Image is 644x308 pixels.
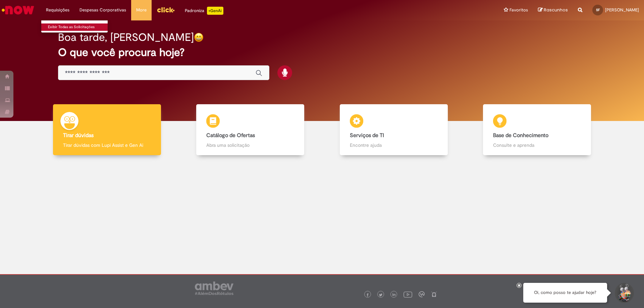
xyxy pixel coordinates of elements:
p: +GenAi [207,7,223,15]
a: Rascunhos [538,7,568,13]
img: logo_footer_linkedin.png [392,293,396,297]
a: Catálogo de Ofertas Abra uma solicitação [179,104,322,156]
span: Despesas Corporativas [79,7,126,13]
img: click_logo_yellow_360x200.png [157,5,175,15]
ul: Requisições [41,20,108,33]
span: SF [596,8,600,12]
img: logo_footer_workplace.png [419,291,425,297]
b: Tirar dúvidas [63,132,94,139]
span: Requisições [46,7,69,13]
a: Tirar dúvidas Tirar dúvidas com Lupi Assist e Gen Ai [35,104,179,156]
img: happy-face.png [194,33,204,42]
b: Serviços de TI [350,132,384,139]
p: Abra uma solicitação [206,142,294,148]
img: logo_footer_twitter.png [379,293,382,297]
img: logo_footer_youtube.png [404,290,412,299]
a: Base de Conhecimento Consulte e aprenda [466,104,609,156]
div: Oi, como posso te ajudar hoje? [523,283,607,303]
p: Encontre ajuda [350,142,438,148]
a: Serviços de TI Encontre ajuda [322,104,466,156]
img: logo_footer_facebook.png [366,293,369,297]
img: logo_footer_naosei.png [431,291,437,297]
p: Tirar dúvidas com Lupi Assist e Gen Ai [63,142,151,148]
span: Favoritos [509,7,528,13]
p: Consulte e aprenda [493,142,581,148]
img: ServiceNow [1,3,35,17]
h2: O que você procura hoje? [58,47,586,58]
h2: Boa tarde, [PERSON_NAME] [58,32,194,43]
span: Rascunhos [544,7,568,13]
button: Iniciar Conversa de Suporte [614,283,634,303]
img: logo_footer_ambev_rotulo_gray.png [195,282,233,295]
b: Catálogo de Ofertas [206,132,255,139]
a: Exibir Todas as Solicitações [41,23,115,31]
b: Base de Conhecimento [493,132,548,139]
span: [PERSON_NAME] [605,7,639,13]
span: More [136,7,147,13]
div: Padroniza [185,7,223,15]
